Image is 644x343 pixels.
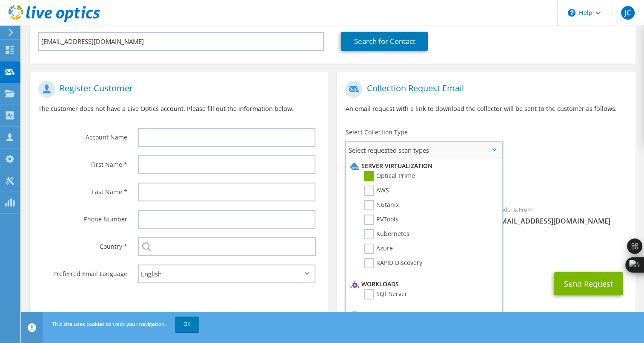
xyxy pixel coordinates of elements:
[364,215,398,225] label: RVTools
[486,201,635,230] div: Sender & From
[175,317,199,332] a: OK
[345,104,627,113] p: An email request with a link to download the collector will be sent to the customer as follows.
[337,162,635,196] div: Requested Collections
[554,272,623,295] button: Send Request
[345,128,407,137] label: Select Collection Type
[38,104,320,113] p: The customer does not have a Live Optics account. Please fill out the information below.
[337,201,486,230] div: To
[337,234,635,264] div: CC & Reply To
[346,142,501,159] span: Select requested scan types
[341,32,428,51] a: Search for Contact
[495,216,627,226] span: [EMAIL_ADDRESS][DOMAIN_NAME]
[38,128,127,142] label: Account Name
[38,210,127,224] label: Phone Number
[348,279,497,289] li: Workloads
[568,9,575,17] svg: \n
[38,265,127,278] label: Preferred Email Language
[364,200,399,210] label: Nutanix
[364,186,389,196] label: AWS
[364,244,393,254] label: Azure
[364,229,409,239] label: Kubernetes
[621,6,635,20] span: JC
[364,171,415,181] label: Optical Prime
[38,81,315,98] h1: Register Customer
[38,155,127,169] label: First Name *
[52,320,166,328] span: This site uses cookies to track your navigation.
[38,183,127,196] label: Last Name *
[364,289,407,299] label: SQL Server
[348,161,497,171] li: Server Virtualization
[364,258,422,268] label: RAPID Discovery
[345,81,622,98] h1: Collection Request Email
[348,310,497,320] li: Storage
[38,237,127,251] label: Country *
